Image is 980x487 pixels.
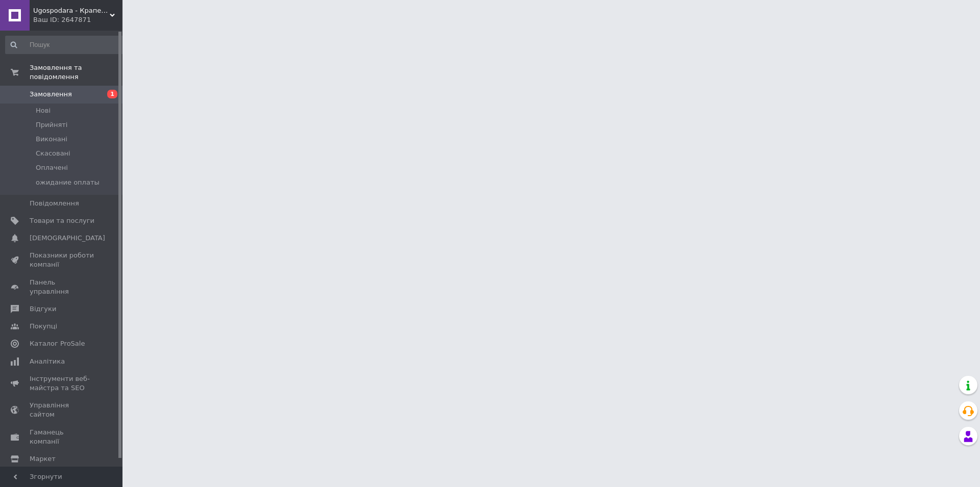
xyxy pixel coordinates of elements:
span: Замовлення [30,90,72,99]
span: Відгуки [30,304,56,314]
span: Ugospodara - Крапельний полив і комплектуючі! [33,6,110,15]
span: Нові [36,106,51,115]
span: Маркет [30,454,56,464]
span: Інструменти веб-майстра та SEO [30,374,94,393]
span: Управління сайтом [30,401,94,419]
span: Прийняті [36,120,67,130]
span: Каталог ProSale [30,339,85,348]
span: ожидание оплаты [36,178,100,187]
input: Пошук [5,36,126,54]
span: Показники роботи компанії [30,251,94,269]
span: Покупці [30,322,57,331]
div: Ваш ID: 2647871 [33,15,122,24]
span: 1 [107,90,117,98]
span: [DEMOGRAPHIC_DATA] [30,234,105,243]
span: Скасовані [36,149,70,158]
span: Аналітика [30,357,65,366]
span: Товари та послуги [30,216,94,225]
span: Виконані [36,135,67,144]
span: Повідомлення [30,199,79,208]
span: Замовлення та повідомлення [30,63,122,82]
span: Панель управління [30,278,94,296]
span: Гаманець компанії [30,428,94,446]
span: Оплачені [36,163,68,172]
